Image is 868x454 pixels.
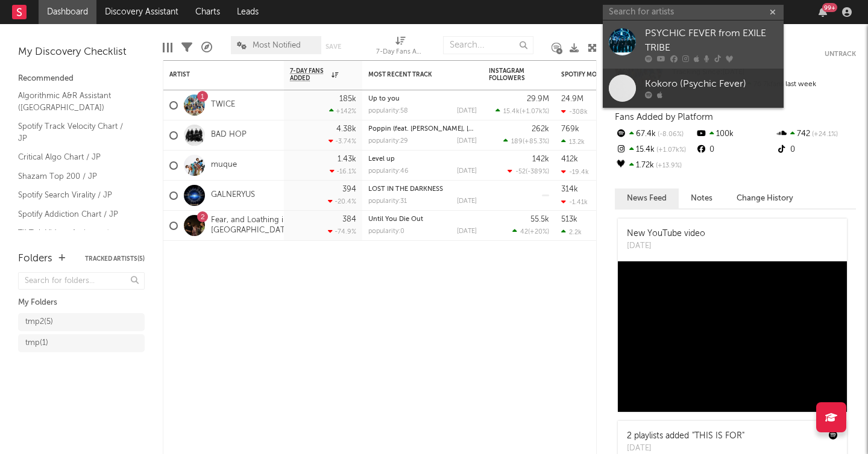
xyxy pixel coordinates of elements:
[457,138,477,145] div: [DATE]
[527,169,547,175] span: -389 %
[810,131,838,138] span: +24.1 %
[503,137,549,145] div: ( )
[776,126,856,142] div: 742
[18,226,133,251] a: TikTok Videos Assistant / [GEOGRAPHIC_DATA]
[368,108,408,114] div: popularity: 58
[18,72,145,86] div: Recommended
[368,126,543,132] a: Poppin (feat. [PERSON_NAME], [PERSON_NAME] & Bark)
[18,188,133,202] a: Spotify Search Virality / JP
[18,272,145,290] input: Search for folders...
[561,71,652,78] div: Spotify Monthly Listeners
[512,228,549,235] div: ( )
[561,216,577,223] div: 513k
[342,185,356,193] div: 394
[211,190,255,201] a: GALNERYUS
[328,228,356,235] div: -74.9 %
[368,186,443,193] a: LOST IN THE DARKNESS
[169,71,260,78] div: Artist
[819,7,827,17] button: 99+
[561,155,578,163] div: 412k
[443,36,533,54] input: Search...
[725,188,805,208] button: Change History
[181,30,192,65] div: Filters
[825,48,856,60] button: Untrack
[85,256,145,262] button: Tracked Artists(5)
[211,160,237,170] a: muque
[368,168,409,175] div: popularity: 46
[561,168,589,176] div: -19.4k
[368,126,477,132] div: Poppin (feat. Benjazzy, YZERR & Bark)
[561,138,585,146] div: 13.2k
[201,30,212,65] div: A&R Pipeline
[603,5,784,20] input: Search for artists
[495,107,549,115] div: ( )
[679,188,725,208] button: Notes
[532,155,549,163] div: 142k
[627,228,705,240] div: New YouTube video
[655,147,686,154] span: +1.07k %
[376,45,424,60] div: 7-Day Fans Added (7-Day Fans Added)
[615,142,695,158] div: 15.4k
[532,125,549,133] div: 262k
[511,138,523,145] span: 189
[515,169,526,175] span: -52
[561,198,588,206] div: -1.41k
[457,168,477,175] div: [DATE]
[561,228,582,236] div: 2.2k
[615,113,713,122] span: Fans Added by Platform
[368,216,423,223] a: Until You Die Out
[368,186,477,193] div: LOST IN THE DARKNESS
[603,20,784,69] a: PSYCHIC FEVER from EXILE TRIBE
[457,198,477,205] div: [DATE]
[645,77,778,92] div: Kokoro (Psychic Fever)
[695,142,775,158] div: 0
[25,336,48,350] div: tmp ( 1 )
[211,216,292,236] a: Fear, and Loathing in [GEOGRAPHIC_DATA]
[325,43,341,50] button: Save
[654,163,682,169] span: +13.9 %
[521,108,547,115] span: +1.07k %
[18,252,52,266] div: Folders
[376,30,424,65] div: 7-Day Fans Added (7-Day Fans Added)
[253,42,301,49] span: Most Notified
[561,95,583,103] div: 24.9M
[18,151,133,164] a: Critical Algo Chart / JP
[336,125,356,133] div: 4.38k
[615,188,679,208] button: News Feed
[520,229,528,235] span: 42
[695,126,775,142] div: 100k
[368,138,408,145] div: popularity: 29
[18,45,145,60] div: My Discovery Checklist
[692,432,744,440] a: "THIS IS FOR"
[368,198,407,205] div: popularity: 31
[25,315,53,329] div: tmp2 ( 5 )
[530,229,547,235] span: +20 %
[163,30,172,65] div: Edit Columns
[368,71,459,78] div: Most Recent Track
[527,95,549,103] div: 29.9M
[342,216,356,223] div: 384
[368,216,477,223] div: Until You Die Out
[330,167,356,175] div: -16.1 %
[18,296,145,310] div: My Folders
[561,185,578,193] div: 314k
[18,120,133,145] a: Spotify Track Velocity Chart / JP
[368,228,404,235] div: popularity: 0
[338,155,356,163] div: 1.43k
[524,138,547,145] span: +85.3 %
[18,208,133,221] a: Spotify Addiction Chart / JP
[339,95,356,103] div: 185k
[18,89,133,114] a: Algorithmic A&R Assistant ([GEOGRAPHIC_DATA])
[368,156,395,163] a: Level up
[18,170,133,183] a: Shazam Top 200 / JP
[615,158,695,173] div: 1.72k
[18,334,145,352] a: tmp(1)
[368,96,477,102] div: Up to you
[627,240,705,252] div: [DATE]
[561,125,579,133] div: 769k
[18,313,145,331] a: tmp2(5)
[457,228,477,235] div: [DATE]
[329,107,356,115] div: +142 %
[656,131,684,138] span: -8.06 %
[503,108,520,115] span: 15.4k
